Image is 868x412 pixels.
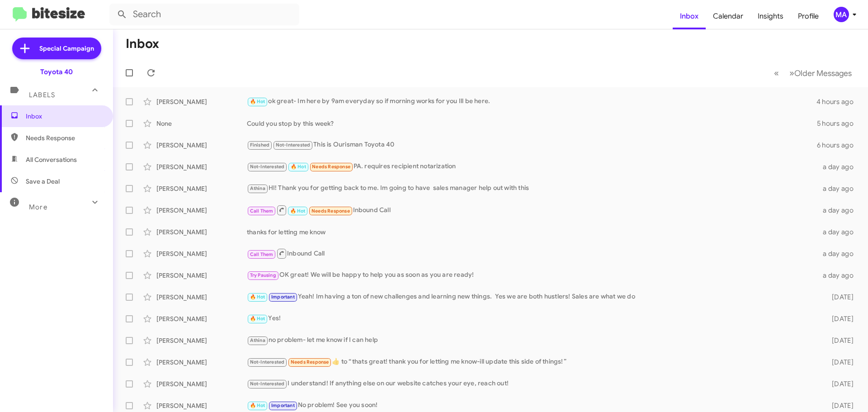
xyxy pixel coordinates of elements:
[250,185,265,191] span: Athina
[247,183,817,194] div: HI! Thank you for getting back to me. Im going to have sales manager help out with this
[291,359,329,365] span: Needs Response
[250,99,265,104] span: 🔥 Hot
[817,336,861,345] div: [DATE]
[26,155,77,164] span: All Conversations
[26,133,103,142] span: Needs Response
[26,112,103,121] span: Inbox
[250,272,276,278] span: Try Pausing
[817,271,861,280] div: a day ago
[311,208,350,214] span: Needs Response
[247,270,817,280] div: OK great! We will be happy to help you as soon as you are ready!
[774,67,779,79] span: «
[750,3,791,29] a: Insights
[109,4,299,25] input: Search
[291,164,306,170] span: 🔥 Hot
[250,403,265,408] span: 🔥 Hot
[247,379,817,389] div: I understand! If anything else on our website catches your eye, reach out!
[276,142,311,148] span: Not-Interested
[247,96,816,107] div: ok great- Im here by 9am everyday so if morning works for you Ill be here.
[247,119,817,128] div: Could you stop by this week?
[816,97,861,106] div: 4 hours ago
[250,142,270,148] span: Finished
[247,248,817,259] div: Inbound Call
[817,249,861,258] div: a day ago
[791,3,826,29] a: Profile
[247,204,817,216] div: Inbound Call
[156,184,247,193] div: [PERSON_NAME]
[250,337,265,343] span: Athina
[29,203,47,211] span: More
[247,140,817,150] div: This is Ourisman Toyota 40
[156,206,247,215] div: [PERSON_NAME]
[156,358,247,367] div: [PERSON_NAME]
[156,249,247,258] div: [PERSON_NAME]
[817,227,861,237] div: a day ago
[826,7,858,22] button: MA
[247,313,817,324] div: Yes!
[817,379,861,388] div: [DATE]
[250,164,285,170] span: Not-Interested
[247,292,817,302] div: Yeah! Im having a ton of new challenges and learning new things. Yes we are both hustlers! Sales ...
[817,314,861,323] div: [DATE]
[784,64,857,82] button: Next
[247,357,817,367] div: ​👍​ to “ thats great! thank you for letting me know-ill update this side of things! ”
[817,358,861,367] div: [DATE]
[156,119,247,128] div: None
[39,44,94,53] span: Special Campaign
[156,227,247,237] div: [PERSON_NAME]
[40,67,73,76] div: Toyota 40
[126,37,159,51] h1: Inbox
[817,184,861,193] div: a day ago
[29,91,55,99] span: Labels
[769,64,784,82] button: Previous
[156,97,247,106] div: [PERSON_NAME]
[247,400,817,411] div: No problem! See you soon!
[250,294,265,300] span: 🔥 Hot
[817,293,861,302] div: [DATE]
[817,206,861,215] div: a day ago
[817,162,861,171] div: a day ago
[12,38,101,59] a: Special Campaign
[834,7,849,22] div: MA
[250,381,285,387] span: Not-Interested
[817,141,861,150] div: 6 hours ago
[156,401,247,410] div: [PERSON_NAME]
[271,403,295,408] span: Important
[156,293,247,302] div: [PERSON_NAME]
[247,227,817,237] div: thanks for letting me know
[250,359,285,365] span: Not-Interested
[250,316,265,322] span: 🔥 Hot
[250,251,274,257] span: Call Them
[156,379,247,388] div: [PERSON_NAME]
[706,3,750,29] a: Calendar
[817,119,861,128] div: 5 hours ago
[156,141,247,150] div: [PERSON_NAME]
[794,68,852,78] span: Older Messages
[156,162,247,171] div: [PERSON_NAME]
[312,164,350,170] span: Needs Response
[673,3,706,29] a: Inbox
[271,294,295,300] span: Important
[156,271,247,280] div: [PERSON_NAME]
[789,67,794,79] span: »
[156,336,247,345] div: [PERSON_NAME]
[26,177,60,186] span: Save a Deal
[247,335,817,346] div: no problem- let me know if I can help
[250,208,274,214] span: Call Them
[156,314,247,323] div: [PERSON_NAME]
[817,401,861,410] div: [DATE]
[769,64,857,82] nav: Page navigation example
[290,208,306,214] span: 🔥 Hot
[247,161,817,172] div: PA. requires recipient notarization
